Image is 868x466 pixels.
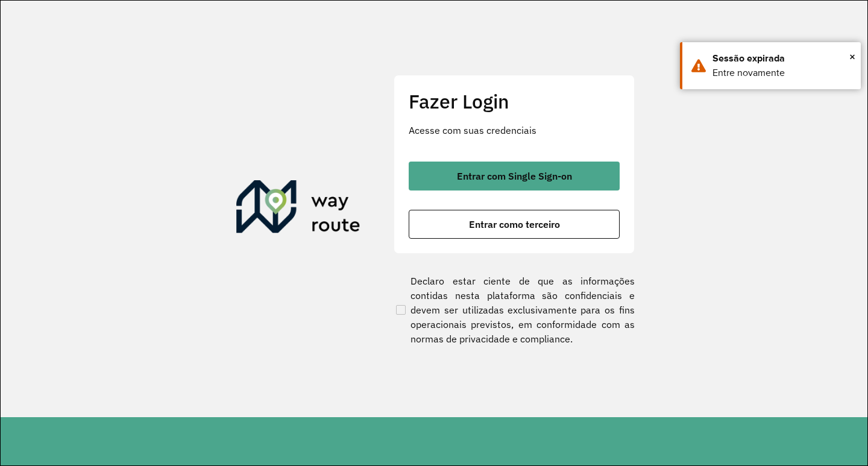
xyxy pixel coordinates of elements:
span: Entrar com Single Sign-on [457,171,572,181]
span: Entrar como terceiro [469,219,560,229]
h2: Fazer Login [409,90,620,113]
img: Roteirizador AmbevTech [236,180,360,238]
p: Acesse com suas credenciais [409,123,620,137]
div: Entre novamente [712,66,852,80]
span: × [849,48,855,66]
button: Close [849,48,855,66]
div: Sessão expirada [712,51,852,66]
button: button [409,162,620,190]
button: button [409,210,620,239]
label: Declaro estar ciente de que as informações contidas nesta plataforma são confidenciais e devem se... [394,274,635,346]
